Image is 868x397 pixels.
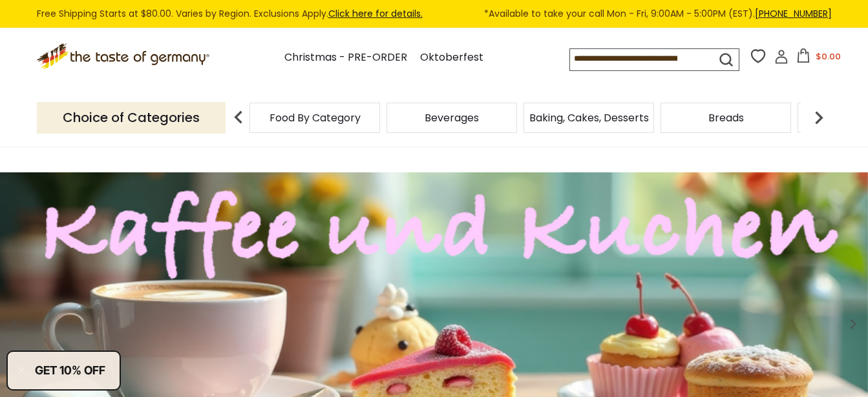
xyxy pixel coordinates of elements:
[37,6,832,21] div: Free Shipping Starts at $80.00. Varies by Region. Exclusions Apply.
[708,113,744,123] a: Breads
[755,7,832,20] a: [PHONE_NUMBER]
[816,50,841,63] span: $0.00
[420,49,483,66] a: Oktoberfest
[226,105,251,130] img: previous arrow
[529,113,649,123] a: Baking, Cakes, Desserts
[284,49,407,66] a: Christmas - PRE-ORDER
[484,6,832,21] span: *Available to take your call Mon - Fri, 9:00AM - 5:00PM (EST).
[806,105,832,130] img: next arrow
[37,102,226,134] p: Choice of Categories
[328,7,423,20] a: Click here for details.
[425,113,479,123] a: Beverages
[791,48,846,68] button: $0.00
[270,113,361,123] a: Food By Category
